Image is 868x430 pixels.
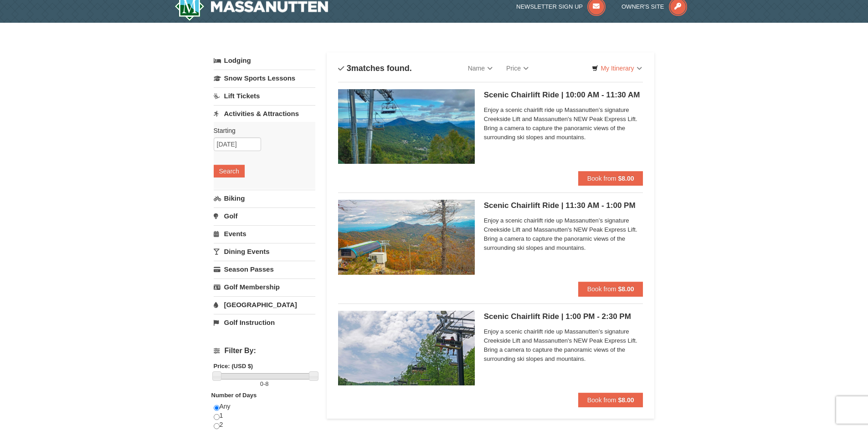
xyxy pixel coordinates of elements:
[578,282,643,296] button: Book from $8.00
[587,175,616,182] span: Book from
[260,380,263,387] span: 0
[347,64,351,73] span: 3
[516,3,606,10] a: Newsletter Sign Up
[618,175,634,182] strong: $8.00
[586,61,647,75] a: My Itinerary
[484,312,643,321] h5: Scenic Chairlift Ride | 1:00 PM - 2:30 PM
[214,225,315,242] a: Events
[484,106,643,142] span: Enjoy a scenic chairlift ride up Massanutten’s signature Creekside Lift and Massanutten's NEW Pea...
[484,327,643,364] span: Enjoy a scenic chairlift ride up Massanutten’s signature Creekside Lift and Massanutten's NEW Pea...
[578,171,643,186] button: Book from $8.00
[265,380,268,387] span: 8
[214,347,315,355] h4: Filter By:
[338,89,475,164] img: 24896431-1-a2e2611b.jpg
[214,207,315,224] a: Golf
[211,392,257,399] strong: Number of Days
[338,200,475,274] img: 24896431-13-a88f1aaf.jpg
[214,70,315,86] a: Snow Sports Lessons
[516,3,583,10] span: Newsletter Sign Up
[214,52,315,69] a: Lodging
[214,105,315,122] a: Activities & Attractions
[214,379,315,389] label: -
[338,64,412,73] h4: matches found.
[484,216,643,253] span: Enjoy a scenic chairlift ride up Massanutten’s signature Creekside Lift and Massanutten's NEW Pea...
[618,285,634,293] strong: $8.00
[214,243,315,260] a: Dining Events
[214,190,315,207] a: Biking
[214,165,245,177] button: Search
[214,296,315,313] a: [GEOGRAPHIC_DATA]
[621,3,664,10] span: Owner's Site
[499,59,535,77] a: Price
[214,278,315,295] a: Golf Membership
[484,91,643,100] h5: Scenic Chairlift Ride | 10:00 AM - 11:30 AM
[338,311,475,385] img: 24896431-9-664d1467.jpg
[214,261,315,278] a: Season Passes
[461,59,499,77] a: Name
[214,363,253,369] strong: Price: (USD $)
[587,396,616,404] span: Book from
[484,201,643,210] h5: Scenic Chairlift Ride | 11:30 AM - 1:00 PM
[587,285,616,293] span: Book from
[214,126,308,135] label: Starting
[618,396,634,404] strong: $8.00
[214,87,315,104] a: Lift Tickets
[621,3,687,10] a: Owner's Site
[578,393,643,407] button: Book from $8.00
[214,314,315,331] a: Golf Instruction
